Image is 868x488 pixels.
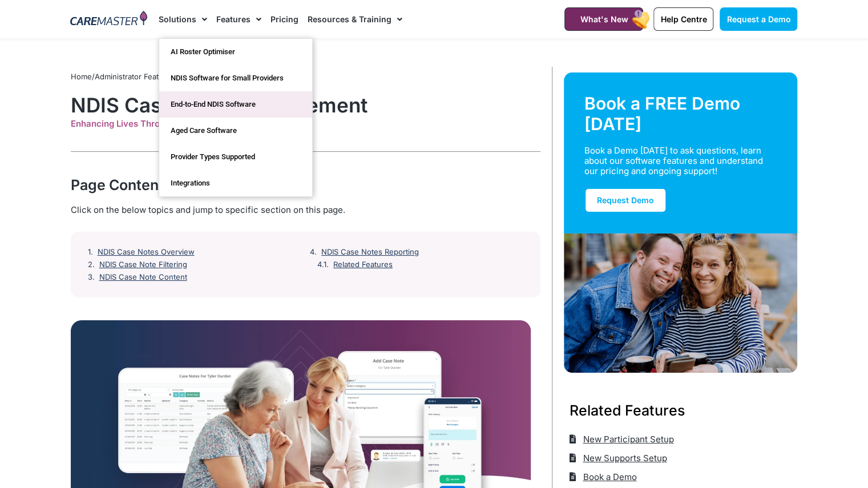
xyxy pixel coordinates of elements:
a: Provider Types Supported [159,144,312,170]
img: CareMaster Logo [70,11,147,28]
a: NDIS Case Note Content [99,273,187,282]
a: NDIS Case Note Filtering [99,260,187,269]
img: Support Worker and NDIS Participant out for a coffee. [564,233,798,373]
a: NDIS Case Notes Reporting [321,248,419,257]
a: AI Roster Optimiser [159,39,312,65]
span: New Supports Setup [580,449,667,467]
span: / / [71,72,287,81]
a: Related Features [333,260,393,269]
div: Click on the below topics and jump to specific section on this page. [71,204,540,216]
h3: Related Features [570,400,792,421]
a: What's New [564,7,643,31]
span: Help Centre [660,14,706,24]
a: Administrator Features [95,72,175,81]
h1: NDIS Case Notes Management [71,93,540,117]
a: New Supports Setup [570,449,667,467]
a: Aged Care Software [159,118,312,144]
div: Book a FREE Demo [DATE] [584,93,777,134]
a: Home [71,72,92,81]
a: Book a Demo [570,467,637,486]
a: Request a Demo [720,7,797,31]
span: What's New [580,14,628,24]
span: Request Demo [597,195,654,205]
span: Request a Demo [726,14,790,24]
a: Integrations [159,170,312,196]
a: End-to-End NDIS Software [159,91,312,118]
a: NDIS Software for Small Providers [159,65,312,91]
a: NDIS Case Notes Overview [98,248,195,257]
ul: Solutions [159,38,313,197]
div: Page Contents [71,175,540,195]
span: New Participant Setup [580,430,673,449]
div: Enhancing Lives Through Diligence [71,119,540,129]
a: Request Demo [584,188,667,213]
a: New Participant Setup [570,430,674,449]
span: Book a Demo [580,467,636,486]
div: Book a Demo [DATE] to ask questions, learn about our software features and understand our pricing... [584,146,764,176]
a: Help Centre [653,7,713,31]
